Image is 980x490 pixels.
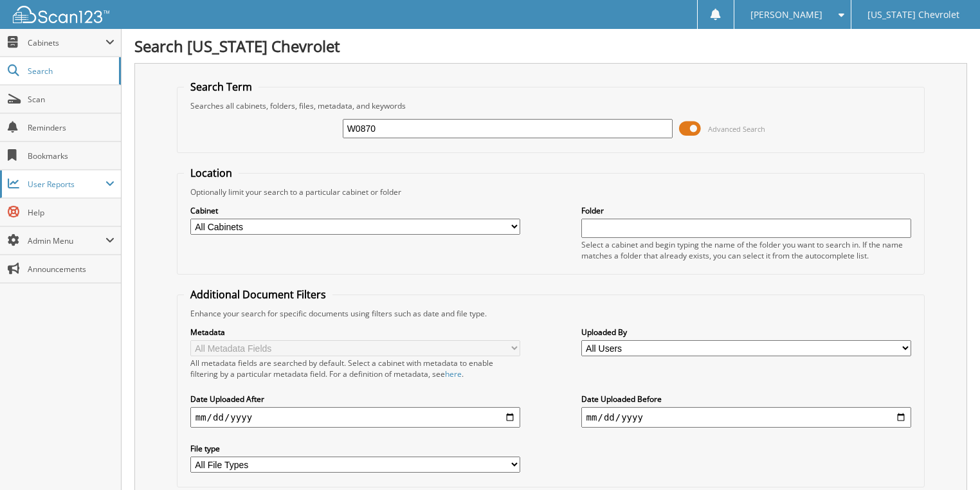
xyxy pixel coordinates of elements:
[445,368,462,379] a: here
[867,11,959,19] span: [US_STATE] Chevrolet
[184,166,239,180] legend: Location
[581,394,912,404] label: Date Uploaded Before
[916,428,980,490] iframe: Chat Widget
[13,6,109,23] img: scan123-logo-white.svg
[28,207,114,218] span: Help
[190,394,521,404] label: Date Uploaded After
[184,100,918,111] div: Searches all cabinets, folders, files, metadata, and keywords
[184,308,918,319] div: Enhance your search for specific documents using filters such as date and file type.
[190,358,521,379] div: All metadata fields are searched by default. Select a cabinet with metadata to enable filtering b...
[190,443,521,454] label: File type
[28,94,114,105] span: Scan
[190,205,521,216] label: Cabinet
[581,239,912,261] div: Select a cabinet and begin typing the name of the folder you want to search in. If the name match...
[581,407,912,428] input: end
[184,80,259,94] legend: Search Term
[28,37,105,48] span: Cabinets
[581,327,912,338] label: Uploaded By
[190,327,521,338] label: Metadata
[28,264,114,275] span: Announcements
[184,186,918,197] div: Optionally limit your search to a particular cabinet or folder
[28,66,113,77] span: Search
[28,122,114,133] span: Reminders
[28,179,105,190] span: User Reports
[28,235,105,246] span: Admin Menu
[184,287,332,302] legend: Additional Document Filters
[134,35,967,57] h1: Search [US_STATE] Chevrolet
[190,407,521,428] input: start
[750,11,822,19] span: [PERSON_NAME]
[581,205,912,216] label: Folder
[28,150,114,161] span: Bookmarks
[708,124,765,134] span: Advanced Search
